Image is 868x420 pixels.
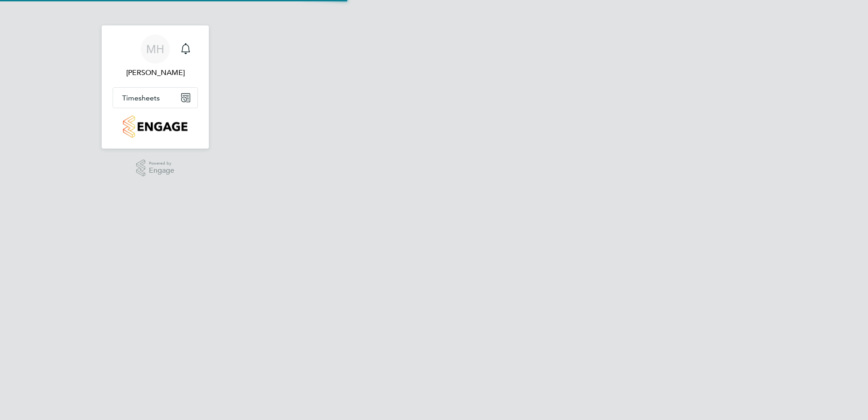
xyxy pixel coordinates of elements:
span: Timesheets [122,94,160,102]
span: Mark Howarth [113,67,198,78]
nav: Main navigation [102,25,209,149]
a: Powered byEngage [136,160,175,177]
img: countryside-properties-logo-retina.png [123,115,187,138]
span: MH [146,43,164,55]
button: Timesheets [113,88,197,108]
a: MH[PERSON_NAME] [113,35,198,78]
span: Engage [149,167,174,175]
span: Powered by [149,160,174,167]
a: Go to home page [113,115,198,138]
